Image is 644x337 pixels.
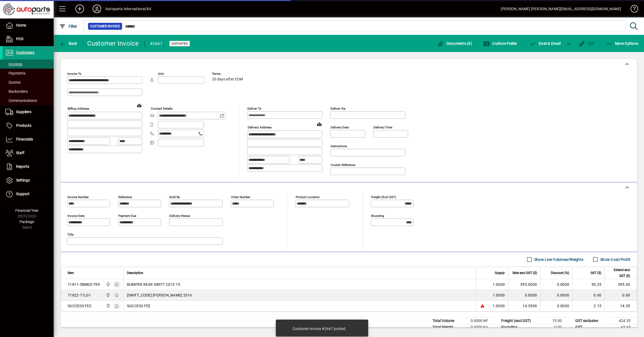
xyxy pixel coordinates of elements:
span: Description [127,270,143,276]
div: 71811-58M00-799 [68,282,100,287]
div: 395.0000 [511,282,537,287]
span: BUMPER REAR SWIFT 2013-15 [127,282,180,287]
button: Add [71,4,88,14]
span: 1.0000 [493,303,505,309]
span: POS [16,37,23,41]
span: Edit [579,41,595,46]
span: Suppliers [16,110,31,114]
td: 395.00 [605,279,637,290]
mat-label: Delivery status [169,214,190,218]
mat-label: Invoice date [67,214,85,218]
span: Discount (%) [551,270,569,276]
td: 0.0000 Kg [462,324,494,331]
span: 1.0000 [493,282,505,287]
td: 0.0000 M³ [462,318,494,324]
mat-label: Rounding [371,214,384,218]
div: 14.3500 [511,303,537,309]
span: [SWIFT_CODE] [PERSON_NAME] 2016 [127,292,192,298]
a: Home [3,19,54,32]
span: Communications [5,98,37,103]
mat-label: Delivery date [331,125,349,129]
span: Settings [16,178,30,182]
span: GST ($) [591,270,601,276]
td: GST exclusive [573,318,605,324]
td: 0.00 [572,290,605,301]
div: 71822-71L01 [68,292,91,298]
mat-label: Invoice number [67,195,89,199]
span: More Options [606,41,639,46]
span: P [539,41,541,46]
span: Customers [16,50,34,55]
span: Backorders [5,89,28,94]
span: Filter [59,24,77,28]
span: Terms [212,72,244,76]
a: Settings [3,174,54,187]
button: More Options [605,39,640,48]
mat-label: Delivery time [374,125,392,129]
app-page-header-button: Back [54,39,83,48]
span: Financials [16,137,33,141]
span: Customer Invoice [90,24,120,29]
span: Central [105,303,111,309]
mat-label: Product location [296,195,320,199]
button: Profile [88,4,105,14]
label: Show Line Volumes/Weights [533,257,583,262]
label: Show Cost/Profit [599,257,630,262]
button: Back [58,39,79,48]
span: 20 days after EOM [212,77,243,82]
mat-label: Sold by [169,195,180,199]
span: Staff [16,151,24,155]
span: 1.0000 [493,292,505,298]
td: 59.25 [572,279,605,290]
button: Custom Fields [482,39,518,48]
td: GST [573,324,605,331]
div: Customer Invoice [87,39,139,48]
span: Payments [5,71,25,75]
a: View on map [135,101,144,110]
td: 15.00 [536,318,568,324]
button: Filter [58,21,79,31]
span: Back [59,41,77,46]
span: Central [105,292,111,298]
div: Customer invoice #2667 posted. [292,326,346,331]
div: 0.0000 [511,292,537,298]
span: Documents (0) [437,41,472,46]
span: ost & Email [530,41,561,46]
span: Invoices [5,62,22,66]
span: Home [16,23,26,27]
td: 2.15 [572,301,605,311]
td: 63.65 [605,324,637,331]
span: Central [105,282,111,287]
a: POS [3,32,54,46]
td: Freight (excl GST) [499,318,536,324]
span: Quotes [5,80,21,84]
a: Communications [3,96,54,105]
mat-label: Invoice To [67,72,82,76]
td: Total Weight [430,324,462,331]
span: Item [68,270,74,276]
mat-label: Attn [158,72,164,76]
td: 0.0000 [540,279,572,290]
td: 14.35 [605,301,637,311]
a: Invoices [3,60,54,69]
span: Products [16,123,31,128]
td: 0.00 [605,290,637,301]
span: Extend excl GST ($) [608,267,630,279]
a: View on map [315,120,324,128]
td: Rounding [499,324,536,331]
mat-label: Deliver To [247,107,261,110]
a: Financials [3,133,54,146]
td: 0.0000 [540,301,572,311]
span: Unposted [171,42,188,45]
div: [PERSON_NAME] [PERSON_NAME][EMAIL_ADDRESS][DOMAIN_NAME] [501,5,621,13]
mat-label: Freight (excl GST) [371,195,396,199]
mat-label: Payment due [118,214,136,218]
a: Knowledge Base [627,1,637,18]
mat-label: Reference [118,195,132,199]
span: Reports [16,164,29,169]
button: Documents (0) [436,39,473,48]
div: #2667 [150,39,163,48]
td: 424.35 [605,318,637,324]
a: Staff [3,146,54,160]
a: Backorders [3,87,54,96]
